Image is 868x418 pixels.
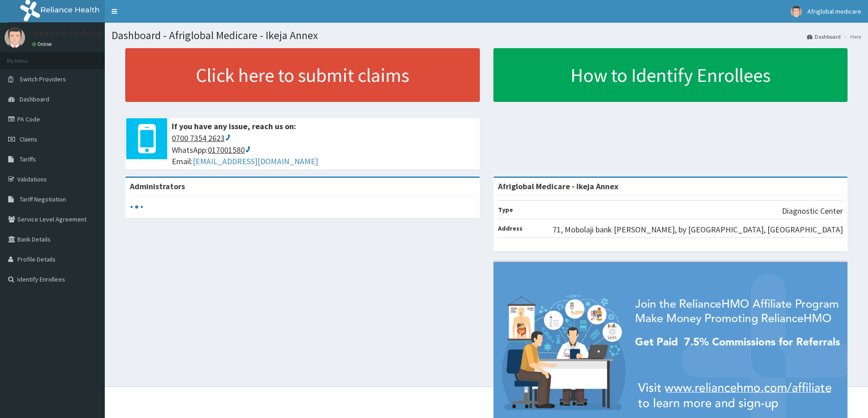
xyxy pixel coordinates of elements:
[20,75,66,83] span: Switch Providers
[125,48,480,102] a: Click here to submit claims
[5,27,25,48] img: User Image
[172,121,296,131] b: If you have any issue, reach us on:
[172,133,225,143] ctcspan: 0700 7354 2623
[807,33,841,40] a: Dashboard
[130,181,185,191] b: Administrators
[112,30,861,41] h1: Dashboard - Afriglobal Medicare - Ikeja Annex
[130,200,144,214] svg: audio-loading
[208,145,245,155] ctcspan: 017001580
[20,135,37,143] span: Claims
[553,224,843,236] p: 71, Mobolaji bank [PERSON_NAME], by [GEOGRAPHIC_DATA], [GEOGRAPHIC_DATA]
[193,156,318,166] a: [EMAIL_ADDRESS][DOMAIN_NAME]
[493,48,848,102] a: How to Identify Enrollees
[498,181,618,191] strong: Afriglobal Medicare - Ikeja Annex
[782,205,843,217] p: Diagnostic Center
[842,33,861,40] li: Here
[32,41,54,47] a: Online
[172,133,231,143] ctc: Call 0700 7354 2623 with Linkus Desktop Client
[172,132,475,167] span: WhatsApp: Email:
[208,145,251,155] ctc: Call 017001580 with Linkus Desktop Client
[791,6,802,17] img: User Image
[498,206,513,214] b: Type
[32,30,101,38] p: Afriglobal medicare
[20,195,66,203] span: Tariff Negotiation
[20,95,49,103] span: Dashboard
[807,7,861,15] span: Afriglobal medicare
[20,155,36,163] span: Tariffs
[498,224,523,232] b: Address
